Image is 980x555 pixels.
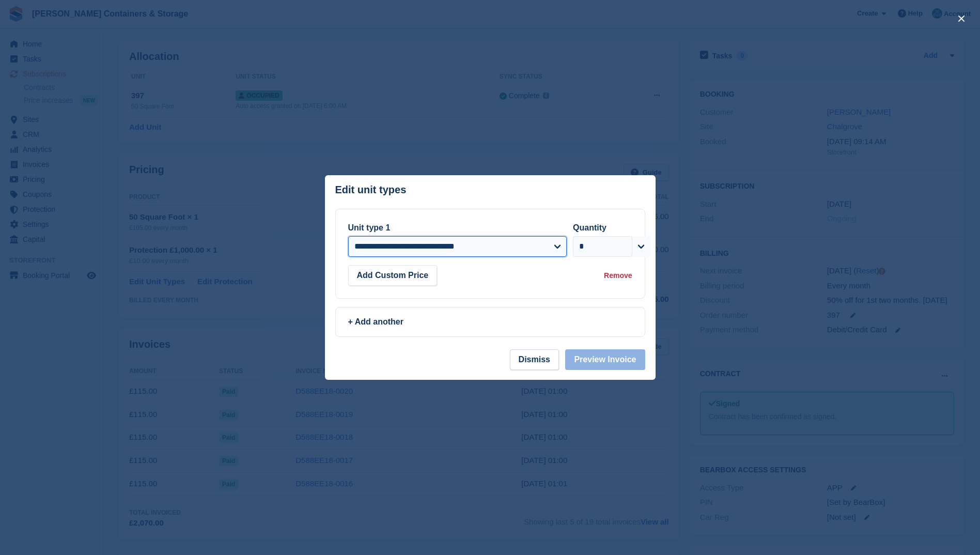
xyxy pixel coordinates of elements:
button: Add Custom Price [348,265,438,286]
a: + Add another [335,307,645,337]
div: + Add another [348,316,632,328]
button: Dismiss [510,349,559,370]
button: close [953,10,970,27]
div: Remove [604,270,632,281]
label: Unit type 1 [348,223,391,232]
label: Quantity [573,223,606,232]
p: Edit unit types [335,184,407,196]
button: Preview Invoice [565,349,645,370]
